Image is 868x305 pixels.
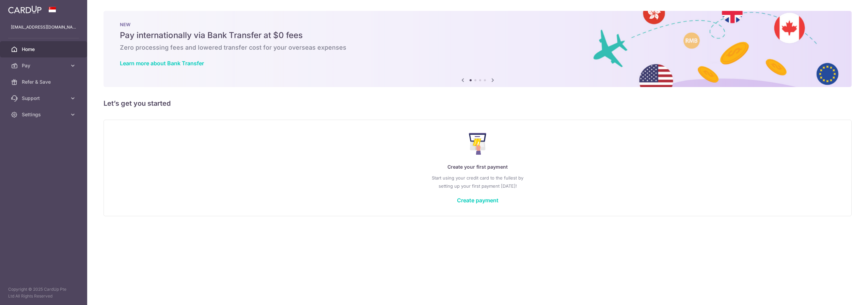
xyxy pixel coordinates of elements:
[120,44,835,52] h6: Zero processing fees and lowered transfer cost for your overseas expenses
[824,285,861,302] iframe: Opens a widget where you can find more information
[22,111,67,118] span: Settings
[11,24,76,31] p: [EMAIL_ADDRESS][DOMAIN_NAME]
[22,46,67,53] span: Home
[120,60,204,67] a: Learn more about Bank Transfer
[457,197,499,204] a: Create payment
[469,133,486,155] img: Make Payment
[104,98,852,109] h5: Let’s get you started
[117,174,838,190] p: Start using your credit card to the fullest by setting up your first payment [DATE]!
[22,62,67,69] span: Pay
[117,163,838,171] p: Create your first payment
[22,95,67,102] span: Support
[120,30,835,41] h5: Pay internationally via Bank Transfer at $0 fees
[120,22,835,27] p: NEW
[104,11,852,87] img: Bank transfer banner
[8,5,42,14] img: CardUp
[22,79,67,85] span: Refer & Save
